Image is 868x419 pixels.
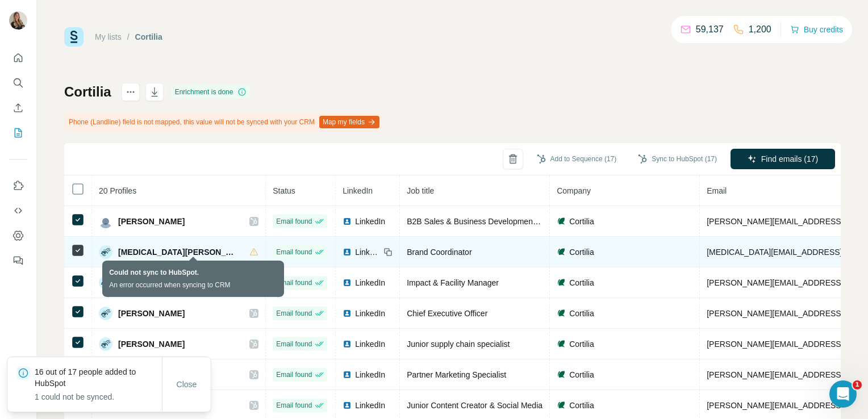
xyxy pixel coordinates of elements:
span: Email found [276,247,312,257]
button: Add to Sequence (17) [529,150,625,167]
button: Use Surfe API [9,200,27,221]
img: Avatar [99,307,112,320]
span: Junior Content Creator & Social Media [407,401,542,410]
iframe: Intercom live chat [829,380,857,408]
img: LinkedIn logo [343,340,352,349]
p: 1,200 [749,23,771,36]
img: LinkedIn logo [343,248,352,257]
span: Cortilia [569,400,594,411]
span: Cortilia [569,246,594,258]
span: LinkedIn [355,338,385,350]
span: Company [557,186,591,195]
span: Junior supply chain specialist [407,340,510,349]
img: company-logo [557,340,566,349]
span: LinkedIn [355,216,385,227]
span: Cortilia [569,216,594,227]
span: 20 Profiles [99,186,136,195]
span: [PERSON_NAME] [118,308,185,319]
img: Avatar [99,245,112,259]
img: company-logo [557,248,566,257]
span: Brand Coordinator [407,248,471,257]
span: LinkedIn [355,308,385,319]
button: Sync to HubSpot (17) [630,150,725,167]
span: Find emails (17) [761,153,818,165]
img: Surfe Logo [64,27,84,47]
span: Email found [276,216,312,227]
img: LinkedIn logo [343,278,352,287]
span: [MEDICAL_DATA][PERSON_NAME] [118,246,238,258]
img: company-logo [557,401,566,410]
p: 16 out of 17 people added to HubSpot [35,366,162,389]
span: B2B Sales & Business Development Manager [407,217,569,226]
span: Cortilia [569,308,594,319]
span: [PERSON_NAME] [118,338,185,350]
span: [PERSON_NAME] [118,216,185,227]
button: Quick start [9,48,27,68]
span: LinkedIn [355,400,385,411]
img: LinkedIn logo [343,370,352,379]
button: Feedback [9,250,27,271]
img: Avatar [9,11,27,30]
img: LinkedIn logo [343,401,352,410]
span: 1 [853,380,862,389]
h1: Cortilia [64,83,111,101]
img: company-logo [557,309,566,318]
button: My lists [9,123,27,143]
img: Avatar [99,215,112,228]
span: Impact & Facility Manager [407,278,499,287]
img: Avatar [99,337,112,351]
img: company-logo [557,278,566,287]
button: Enrich CSV [9,98,27,118]
span: LinkedIn [343,186,373,195]
button: Find emails (17) [731,149,835,169]
button: Close [169,374,205,395]
span: Email found [276,308,312,319]
span: Cortilia [569,338,594,350]
button: Use Surfe on LinkedIn [9,175,27,196]
span: Email found [276,278,312,288]
div: Enrichment is done [172,85,251,99]
span: Chief Executive Officer [407,309,487,318]
img: company-logo [557,217,566,226]
span: Email [707,186,727,195]
span: Cortilia [569,369,594,380]
span: Status [273,186,295,195]
img: Avatar [99,276,112,290]
span: Email found [276,370,312,380]
img: LinkedIn logo [343,309,352,318]
div: Phone (Landline) field is not mapped, this value will not be synced with your CRM [64,112,382,132]
span: Job title [407,186,434,195]
span: LinkedIn [355,277,385,288]
div: Cortilia [135,31,162,43]
img: LinkedIn logo [343,217,352,226]
button: actions [122,83,140,101]
a: My lists [95,32,122,41]
span: Email found [276,400,312,410]
span: LinkedIn [355,246,380,258]
span: [PERSON_NAME] [118,277,185,288]
span: Cortilia [569,277,594,288]
button: Buy credits [790,22,843,37]
span: Email found [276,339,312,349]
p: 1 could not be synced. [35,391,162,403]
button: Dashboard [9,225,27,246]
button: Search [9,73,27,93]
p: 59,137 [696,23,724,36]
img: company-logo [557,370,566,379]
span: LinkedIn [355,369,385,380]
span: Partner Marketing Specialist [407,370,506,379]
li: / [127,31,130,43]
span: Close [177,379,197,390]
button: Map my fields [319,116,379,128]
